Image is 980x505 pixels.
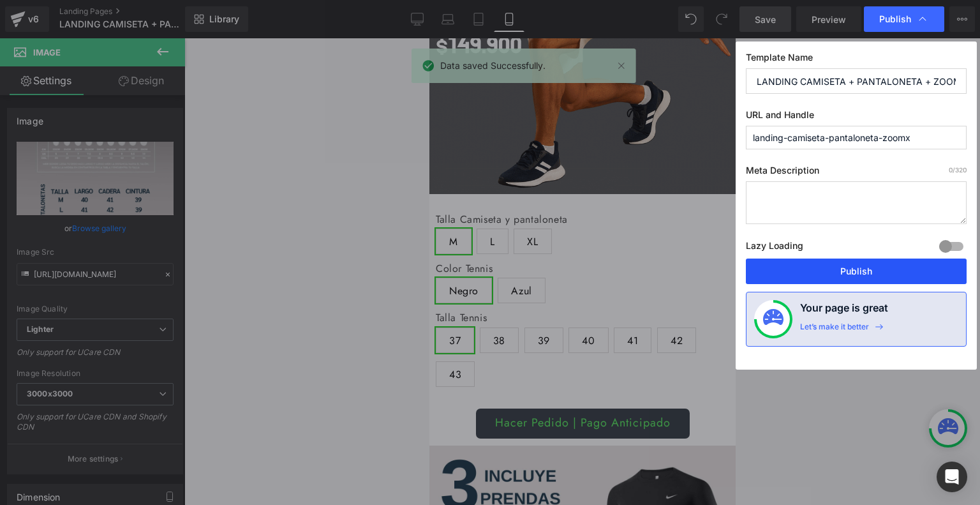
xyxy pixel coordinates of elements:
[82,240,103,264] span: Azul
[6,175,300,190] label: Talla Camiseta y pantaloneta
[949,166,953,174] span: 0
[64,290,76,314] span: 38
[746,109,967,126] label: URL and Handle
[61,191,66,215] span: L
[6,273,300,289] label: Talla Tennis
[746,237,803,259] label: Lazy Loading
[746,52,967,68] label: Template Name
[98,191,108,215] span: XL
[152,290,165,314] span: 40
[6,224,300,239] label: Color Tennis
[108,290,121,314] span: 39
[800,322,869,338] div: Let’s make it better
[746,165,967,181] label: Meta Description
[949,166,967,174] span: /320
[746,259,967,284] button: Publish
[198,290,209,314] span: 41
[20,290,31,314] span: 37
[937,462,967,492] div: Open Intercom Messenger
[763,309,783,329] img: onboarding-status.svg
[241,290,253,314] span: 42
[800,300,888,322] h4: Your page is great
[879,13,911,25] span: Publish
[20,240,49,264] span: Negro
[47,370,260,400] a: Hacer Pedido | Pago Anticipado
[20,324,32,348] span: 43
[20,191,29,215] span: M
